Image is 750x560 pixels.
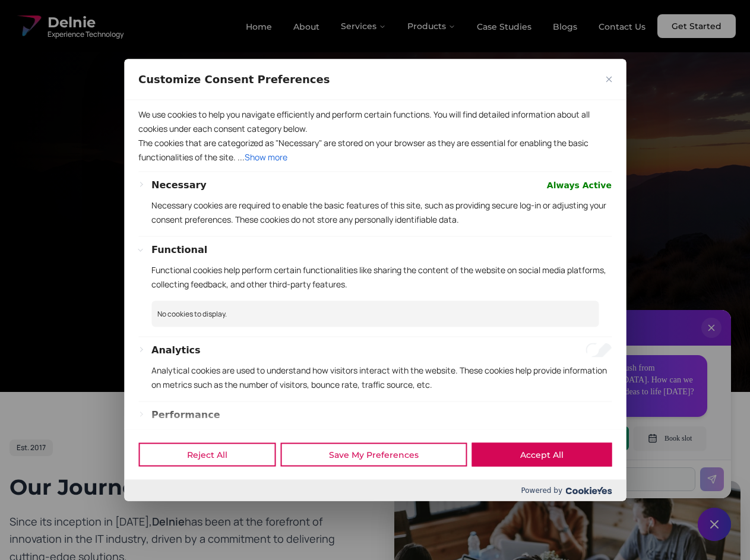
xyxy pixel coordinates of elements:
[565,486,612,494] img: Cookieyes logo
[547,178,612,192] span: Always Active
[606,76,612,82] img: Close
[151,300,599,327] p: No cookies to display.
[151,242,207,257] button: Functional
[124,480,626,501] div: Powered by
[151,343,201,357] button: Analytics
[138,135,612,164] p: The cookies that are categorized as "Necessary" are stored on your browser as they are essential ...
[151,178,207,192] button: Necessary
[471,443,612,467] button: Accept All
[138,72,330,86] span: Customize Consent Preferences
[586,343,612,357] input: Enable Analytics
[151,363,612,391] p: Analytical cookies are used to understand how visitors interact with the website. These cookies h...
[151,198,612,226] p: Necessary cookies are required to enable the basic features of this site, such as providing secur...
[138,107,612,135] p: We use cookies to help you navigate efficiently and perform certain functions. You will find deta...
[280,443,467,467] button: Save My Preferences
[138,443,276,467] button: Reject All
[151,262,612,291] p: Functional cookies help perform certain functionalities like sharing the content of the website o...
[245,150,287,164] button: Show more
